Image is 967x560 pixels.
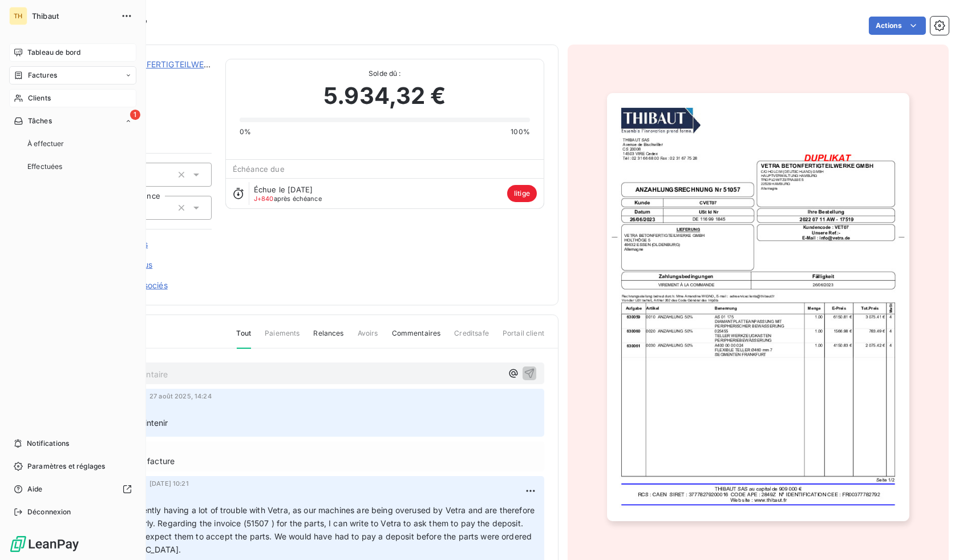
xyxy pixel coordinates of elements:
[254,195,322,202] span: après échéance
[503,328,544,348] span: Portail client
[90,72,212,82] span: CVET07
[149,480,189,487] span: [DATE] 10:21
[240,69,530,79] span: Solde dû :
[313,328,343,348] span: Relances
[76,505,537,554] span: Hello, we are currently having a lot of trouble with Vetra, as our machines are being overused by...
[27,139,64,149] span: À effectuer
[358,328,378,348] span: Avoirs
[149,393,212,400] span: 27 août 2025, 14:24
[27,47,80,58] span: Tableau de bord
[28,70,57,80] span: Factures
[32,11,114,21] span: Thibaut
[507,185,537,202] span: litige
[254,185,313,194] span: Échue le [DATE]
[28,116,52,126] span: Tâches
[9,7,27,25] div: TH
[392,328,441,348] span: Commentaires
[237,328,252,349] span: Tout
[9,535,80,553] img: Logo LeanPay
[607,93,909,521] img: invoice_thumbnail
[130,110,140,120] span: 1
[254,195,274,203] span: J+840
[28,93,51,103] span: Clients
[27,438,69,449] span: Notifications
[511,127,530,137] span: 100%
[454,328,489,348] span: Creditsafe
[27,162,63,172] span: Effectuées
[265,328,300,348] span: Paiements
[869,17,926,35] button: Actions
[928,521,956,549] iframe: Intercom live chat
[240,127,251,137] span: 0%
[90,59,246,69] a: VETRA BETONFERTIGTEILWERKE GMBH
[323,79,446,113] span: 5.934,32 €
[27,484,43,494] span: Aide
[27,507,71,517] span: Déconnexion
[27,461,105,472] span: Paramètres et réglages
[9,480,136,498] a: Aide
[233,164,285,174] span: Échéance due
